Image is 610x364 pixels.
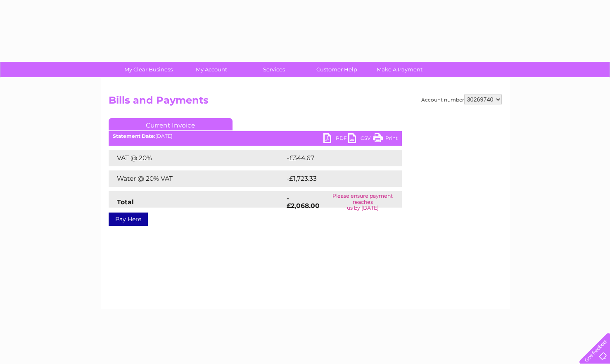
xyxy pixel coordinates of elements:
b: Statement Date: [113,133,155,139]
a: My Account [177,62,245,77]
a: PDF [323,133,348,145]
td: Water @ 20% VAT [109,170,285,187]
a: My Clear Business [114,62,183,77]
div: Account number [421,95,502,104]
a: Customer Help [303,62,371,77]
a: CSV [348,133,373,145]
a: Print [373,133,398,145]
td: VAT @ 20% [109,150,285,166]
td: Please ensure payment reaches us by [DATE] [324,191,402,213]
strong: -£2,068.00 [287,194,320,210]
td: -£344.67 [285,150,388,166]
a: Pay Here [109,213,148,226]
h2: Bills and Payments [109,95,502,110]
a: Make A Payment [366,62,434,77]
a: Current Invoice [109,118,233,130]
strong: Total [117,198,134,206]
a: Services [240,62,308,77]
div: [DATE] [109,133,402,139]
td: -£1,723.33 [285,170,389,187]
